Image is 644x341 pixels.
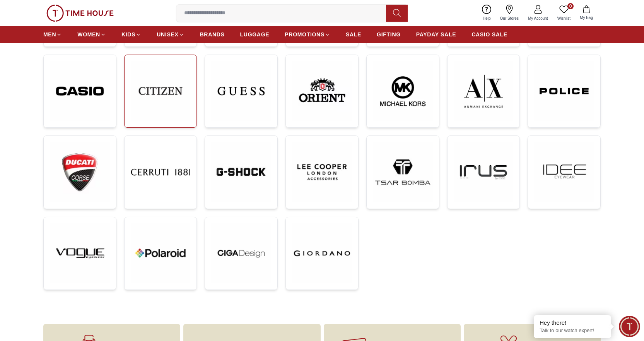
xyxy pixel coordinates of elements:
span: BRANDS [200,31,225,38]
img: ... [50,142,110,202]
img: ... [292,223,352,283]
a: Help [478,3,495,23]
a: CASIO SALE [471,27,507,41]
a: MEN [43,27,62,41]
a: KIDS [121,27,141,41]
span: PAYDAY SALE [416,31,456,38]
a: LUGGAGE [240,27,270,41]
span: Wishlist [554,15,574,21]
span: PROMOTIONS [285,31,325,38]
button: My Bag [575,4,598,22]
img: ... [50,61,110,122]
a: WOMEN [77,27,106,41]
img: ... [292,61,352,122]
span: GIFTING [377,31,401,38]
span: WOMEN [77,31,100,38]
img: ... [46,5,114,22]
span: SALE [346,31,361,38]
a: 0Wishlist [553,3,575,23]
img: ... [534,142,594,202]
img: ... [211,61,271,122]
img: ... [211,142,271,202]
img: ... [373,142,433,202]
a: PROMOTIONS [285,27,330,41]
a: UNISEX [157,27,184,41]
a: BRANDS [200,27,225,41]
a: GIFTING [377,27,401,41]
a: SALE [346,27,361,41]
img: ... [131,61,191,121]
span: UNISEX [157,31,178,38]
div: Hey there! [540,319,605,327]
p: Talk to our watch expert! [540,327,605,334]
img: ... [131,223,191,283]
span: LUGGAGE [240,31,270,38]
a: Our Stores [495,3,523,23]
span: Our Stores [497,15,522,21]
span: CASIO SALE [471,31,507,38]
img: ... [454,61,514,122]
img: ... [454,142,514,202]
span: MEN [43,31,56,38]
img: ... [292,142,352,202]
span: KIDS [121,31,135,38]
a: PAYDAY SALE [416,27,456,41]
span: 0 [567,3,574,9]
span: My Account [525,15,551,21]
img: ... [373,61,433,122]
img: ... [131,142,191,202]
div: Chat Widget [619,316,640,337]
span: My Bag [577,15,596,21]
img: ... [534,61,594,122]
span: Help [480,15,494,21]
img: ... [211,223,271,283]
img: ... [50,223,110,283]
